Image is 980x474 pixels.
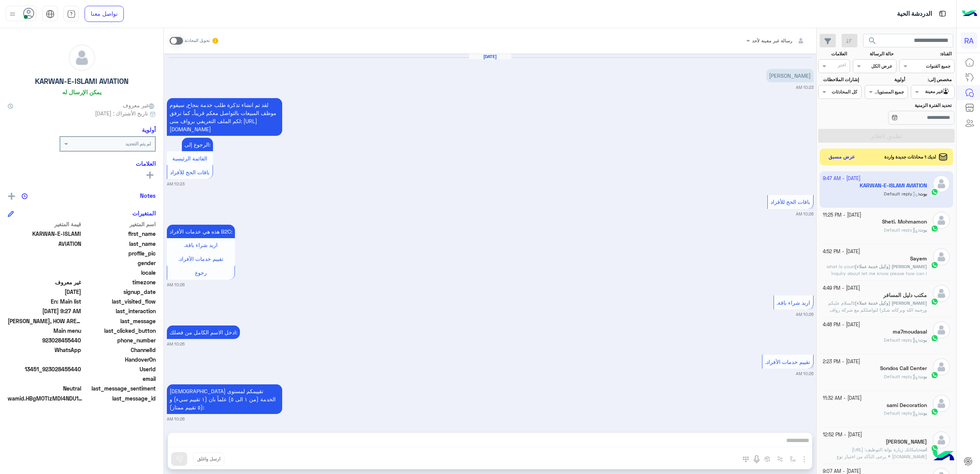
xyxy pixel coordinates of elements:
span: بامكانك زيارة بوابة التوظيف: https://haj.rawafmina.sa/jobs * يرجى التأكد من اختيار نوع الحساب: ال... [837,447,927,466]
span: last_interaction [83,307,156,315]
h6: العلامات [8,160,156,167]
span: اسم المتغير [83,220,156,228]
p: 2/9/2025, 10:26 AM [167,225,235,238]
span: null [8,259,81,267]
span: بوت [919,227,927,233]
span: AVIATION [8,240,81,248]
span: تقييم خدمات الأفراد. [178,255,223,262]
span: 2025-07-19T15:23:44.255Z [8,288,81,296]
span: غير معروف [8,278,81,286]
span: phone_number [83,336,156,344]
a: tab [63,6,79,22]
span: last_message [83,317,156,325]
img: defaultAdmin.png [933,358,950,376]
span: قيمة المتغير [8,220,81,228]
b: : [918,337,927,343]
img: profile [8,9,17,19]
small: تحويل المحادثة [185,38,210,44]
span: باقات الحج للأفراد [770,199,810,205]
button: عرض مسبق [825,152,859,163]
b: : [854,300,927,306]
small: 10:26 AM [167,282,185,288]
span: اريد شراء باقة. [777,299,810,306]
span: لديك 1 محادثات جديدة واردة [884,154,936,160]
img: add [8,193,15,200]
small: 10:26 AM [796,211,814,217]
span: 923028455440 [8,336,81,344]
span: رسالة غير معينة لأحد [752,38,792,43]
small: [DATE] - 4:52 PM [823,248,860,255]
span: search [868,36,877,45]
span: last_message_sentiment [83,384,156,392]
small: [DATE] - 2:23 PM [823,358,860,366]
span: HandoverOn [83,355,156,364]
img: WhatsApp [931,444,938,452]
button: search [863,34,882,50]
span: null [8,375,81,383]
span: last_visited_flow [83,297,156,305]
label: حالة الرسالة [854,50,893,57]
span: السلام عليكم ورحمة الله وبركاته شكرا لتواصلكم مع شركة رواف منى لخدمات الحجاج كيف يمكنني مساعدتكم؟ [828,300,927,320]
small: 10:23 AM [167,181,185,187]
h5: ma7moudasal [893,329,927,335]
img: WhatsApp [931,298,938,305]
span: Main menu [8,327,81,335]
span: wamid.HBgMOTIzMDI4NDU1NDQwFQIAEhggQTVCMkVGM0E5OENBRjNBMzQwNDYyMUU1MzY0RDFFM0YA [8,394,85,402]
span: Default reply [884,227,918,233]
img: WhatsApp [931,225,938,232]
span: [PERSON_NAME] (وكيل خدمة عملاء) [855,264,927,269]
h5: sami Decoration [887,402,927,409]
h6: [DATE] [469,54,511,59]
span: 2 [8,346,81,354]
img: hulul-logo.png [930,443,957,470]
span: gender [83,259,156,267]
img: defaultAdmin.png [933,431,950,449]
img: tab [938,9,947,18]
img: WhatsApp [931,408,938,416]
p: الدردشة الحية [897,9,932,19]
div: RA [961,32,977,49]
b: : [919,447,927,452]
label: تحديد الفترة الزمنية [865,102,952,109]
span: last_name [83,240,156,248]
small: 10:26 AM [167,341,185,347]
span: profile_pic [83,249,156,257]
span: اريد شراء باقة. [184,242,218,248]
span: باقات الحج للأفراد [170,169,210,175]
span: بوت [919,374,927,379]
span: غير معروف [123,101,156,109]
h6: يمكن الإرسال له [62,88,101,95]
b: : [918,374,927,379]
span: last_message_id [86,394,156,402]
p: 2/9/2025, 10:23 AM [766,69,814,82]
h5: Sayem [910,255,927,262]
span: last_clicked_button [83,327,156,335]
span: email [83,375,156,383]
small: [DATE] - 11:25 PM [823,212,861,219]
label: أولوية [865,76,905,83]
h5: Sondos Call Center [880,365,927,372]
span: Default reply [884,410,918,416]
span: KARWAN-E-ISLAMI [8,230,81,238]
img: Logo [962,6,977,22]
span: ChannelId [83,346,156,354]
img: defaultAdmin.png [933,212,950,229]
span: 13451_923028455440 [8,365,81,373]
button: تطبيق الفلاتر [818,129,955,143]
small: 10:23 AM [796,84,814,90]
span: انت [920,447,927,452]
small: 10:26 AM [796,371,814,377]
b: : [918,410,927,416]
span: what is your inquiry about let me know please how can I help you ? [827,264,927,283]
span: SALAM SIR, HOW ARE YOU. THIS IS REMINDER MESSAGE FOR B2C HAJJ PARTNERSHIP. I HAVE ALREADY SENT YO... [8,317,81,325]
span: Default reply [884,337,918,343]
span: بوت [919,337,927,343]
small: [DATE] - 11:32 AM [823,395,862,402]
span: بوت [919,410,927,416]
span: 0 [8,384,81,392]
img: defaultAdmin.png [933,285,950,302]
small: [DATE] - 12:52 PM [823,431,862,439]
label: إشارات الملاحظات [819,76,859,83]
span: [PERSON_NAME] (وكيل خدمة عملاء) [855,300,927,306]
span: رجوع [195,269,207,276]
